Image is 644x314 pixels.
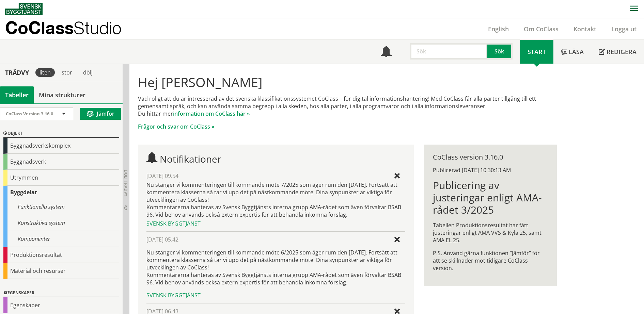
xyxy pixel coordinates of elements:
span: [DATE] 09.54 [146,172,178,180]
h1: Hej [PERSON_NAME] [138,75,556,89]
img: Svensk Byggtjänst [5,3,43,15]
p: Vad roligt att du är intresserad av det svenska klassifikationssystemet CoClass – för digital inf... [138,95,556,117]
div: liten [35,68,55,77]
div: Nu stänger vi kommenteringen till kommande möte 7/2025 som äger rum den [DATE]. Fortsätt att komm... [146,181,405,218]
div: Funktionella system [3,199,119,215]
a: Start [520,40,553,64]
div: Objekt [3,130,119,138]
div: Trädvy [1,69,33,76]
span: Notifikationer [160,152,221,165]
span: Dölj trädvy [123,170,129,196]
a: Kontakt [566,25,604,33]
h1: Publicering av justeringar enligt AMA-rådet 3/2025 [433,179,548,216]
a: information om CoClass här » [173,110,250,117]
div: Utrymmen [3,170,119,186]
div: stor [58,68,76,77]
a: Läsa [553,40,591,64]
div: Egenskaper [3,289,119,297]
span: [DATE] 05.42 [146,236,178,243]
div: Egenskaper [3,297,119,313]
a: English [481,25,516,33]
a: Mina strukturer [34,86,91,103]
button: Jämför [80,108,121,120]
p: P.S. Använd gärna funktionen ”Jämför” för att se skillnader mot tidigare CoClass version. [433,249,548,272]
div: dölj [79,68,97,77]
a: Om CoClass [516,25,566,33]
div: Byggnadsverkskomplex [3,138,119,154]
p: CoClass [5,24,122,32]
div: Byggdelar [3,186,119,199]
a: Logga ut [604,25,644,33]
div: CoClass version 3.16.0 [433,153,548,161]
div: Svensk Byggtjänst [146,292,405,299]
input: Sök [410,43,487,60]
div: Material och resurser [3,263,119,279]
span: Start [528,48,546,56]
span: Läsa [569,48,584,56]
div: Byggnadsverk [3,154,119,170]
span: Redigera [607,48,637,56]
div: Konstruktiva system [3,215,119,231]
a: Redigera [591,40,644,64]
span: Notifikationer [381,47,392,58]
a: Frågor och svar om CoClass » [138,123,215,130]
a: CoClassStudio [5,18,136,39]
button: Sök [487,43,513,60]
p: Nu stänger vi kommenteringen till kommande möte 6/2025 som äger rum den [DATE]. Fortsätt att komm... [146,249,405,286]
div: Produktionsresultat [3,247,119,263]
div: Publicerad [DATE] 10:30:13 AM [433,166,548,174]
p: Tabellen Produktionsresultat har fått justeringar enligt AMA VVS & Kyla 25, samt AMA EL 25. [433,221,548,244]
span: CoClass Version 3.16.0 [6,111,53,117]
span: Studio [74,18,122,38]
div: Komponenter [3,231,119,247]
div: Svensk Byggtjänst [146,220,405,227]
